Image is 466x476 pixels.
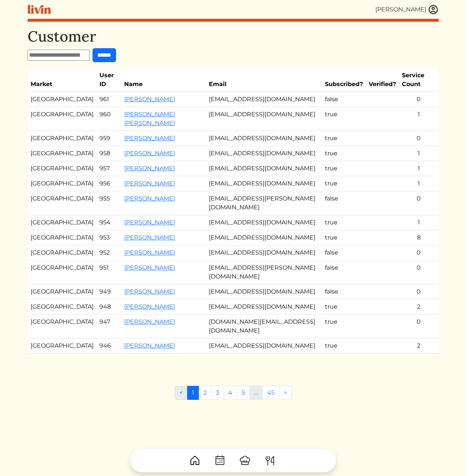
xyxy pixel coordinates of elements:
a: [PERSON_NAME] [124,150,175,157]
td: false [322,92,366,107]
a: 2 [199,386,211,400]
td: 2 [399,299,438,315]
td: true [322,299,366,315]
td: [GEOGRAPHIC_DATA] [28,92,97,107]
td: 0 [399,131,438,146]
td: [EMAIL_ADDRESS][PERSON_NAME][DOMAIN_NAME] [206,260,322,284]
th: Verified? [366,68,399,92]
a: [PERSON_NAME] [124,342,175,349]
td: false [322,260,366,284]
td: 2 [399,338,438,354]
a: [PERSON_NAME] [124,135,175,142]
img: user_account-e6e16d2ec92f44fc35f99ef0dc9cddf60790bfa021a6ecb1c896eb5d2907b31c.svg [428,4,439,15]
a: [PERSON_NAME] [124,96,175,103]
th: Subscribed? [322,68,366,92]
td: [GEOGRAPHIC_DATA] [28,215,97,230]
td: [EMAIL_ADDRESS][DOMAIN_NAME] [206,161,322,176]
td: true [322,176,366,191]
td: 1 [399,176,438,191]
td: false [322,284,366,299]
td: 949 [97,284,121,299]
a: [PERSON_NAME] [PERSON_NAME] [124,111,175,127]
td: [DOMAIN_NAME][EMAIL_ADDRESS][DOMAIN_NAME] [206,315,322,338]
a: 5 [237,386,250,400]
a: [PERSON_NAME] [124,180,175,187]
a: [PERSON_NAME] [124,165,175,172]
td: 0 [399,315,438,338]
td: false [322,245,366,260]
td: [EMAIL_ADDRESS][DOMAIN_NAME] [206,176,322,191]
td: 1 [399,215,438,230]
nav: Pages [175,386,292,406]
td: true [322,315,366,338]
td: [EMAIL_ADDRESS][DOMAIN_NAME] [206,215,322,230]
td: 956 [97,176,121,191]
td: [GEOGRAPHIC_DATA] [28,131,97,146]
a: [PERSON_NAME] [124,303,175,310]
a: [PERSON_NAME] [124,264,175,271]
td: [GEOGRAPHIC_DATA] [28,338,97,354]
td: true [322,161,366,176]
td: 946 [97,338,121,354]
td: 958 [97,146,121,161]
a: 45 [262,386,279,400]
td: true [322,107,366,131]
td: 953 [97,230,121,245]
td: 952 [97,245,121,260]
a: Next [279,386,292,400]
td: [EMAIL_ADDRESS][DOMAIN_NAME] [206,92,322,107]
td: [GEOGRAPHIC_DATA] [28,146,97,161]
td: 954 [97,215,121,230]
td: true [322,338,366,354]
td: 0 [399,284,438,299]
td: [GEOGRAPHIC_DATA] [28,299,97,315]
td: 960 [97,107,121,131]
a: [PERSON_NAME] [124,249,175,256]
td: 959 [97,131,121,146]
td: true [322,230,366,245]
th: Email [206,68,322,92]
img: House-9bf13187bcbb5817f509fe5e7408150f90897510c4275e13d0d5fca38e0b5951.svg [189,455,201,466]
td: [EMAIL_ADDRESS][PERSON_NAME][DOMAIN_NAME] [206,191,322,215]
td: 948 [97,299,121,315]
th: Name [121,68,206,92]
td: 955 [97,191,121,215]
td: [EMAIL_ADDRESS][DOMAIN_NAME] [206,284,322,299]
td: 961 [97,92,121,107]
td: true [322,131,366,146]
h1: Customer [28,28,439,45]
a: 3 [211,386,224,400]
th: User ID [97,68,121,92]
a: [PERSON_NAME] [124,288,175,295]
td: true [322,146,366,161]
td: [GEOGRAPHIC_DATA] [28,260,97,284]
td: [EMAIL_ADDRESS][DOMAIN_NAME] [206,107,322,131]
td: [GEOGRAPHIC_DATA] [28,107,97,131]
a: [PERSON_NAME] [124,195,175,202]
td: true [322,215,366,230]
td: [GEOGRAPHIC_DATA] [28,315,97,338]
td: 8 [399,230,438,245]
td: 957 [97,161,121,176]
img: livin-logo-a0d97d1a881af30f6274990eb6222085a2533c92bbd1e4f22c21b4f0d0e3210c.svg [28,5,51,14]
td: 1 [399,161,438,176]
a: 4 [224,386,237,400]
a: 1 [187,386,199,400]
td: [GEOGRAPHIC_DATA] [28,245,97,260]
img: ChefHat-a374fb509e4f37eb0702ca99f5f64f3b6956810f32a249b33092029f8484b388.svg [239,455,251,466]
td: [EMAIL_ADDRESS][DOMAIN_NAME] [206,245,322,260]
div: [PERSON_NAME] [375,5,426,14]
a: [PERSON_NAME] [124,234,175,241]
a: [PERSON_NAME] [124,219,175,226]
td: [EMAIL_ADDRESS][DOMAIN_NAME] [206,131,322,146]
td: [GEOGRAPHIC_DATA] [28,191,97,215]
td: [GEOGRAPHIC_DATA] [28,176,97,191]
td: false [322,191,366,215]
td: [EMAIL_ADDRESS][DOMAIN_NAME] [206,338,322,354]
td: [GEOGRAPHIC_DATA] [28,230,97,245]
td: [GEOGRAPHIC_DATA] [28,284,97,299]
img: CalendarDots-5bcf9d9080389f2a281d69619e1c85352834be518fbc73d9501aef674afc0d57.svg [214,455,226,466]
th: Service Count [399,68,438,92]
a: [PERSON_NAME] [124,318,175,325]
td: 0 [399,260,438,284]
